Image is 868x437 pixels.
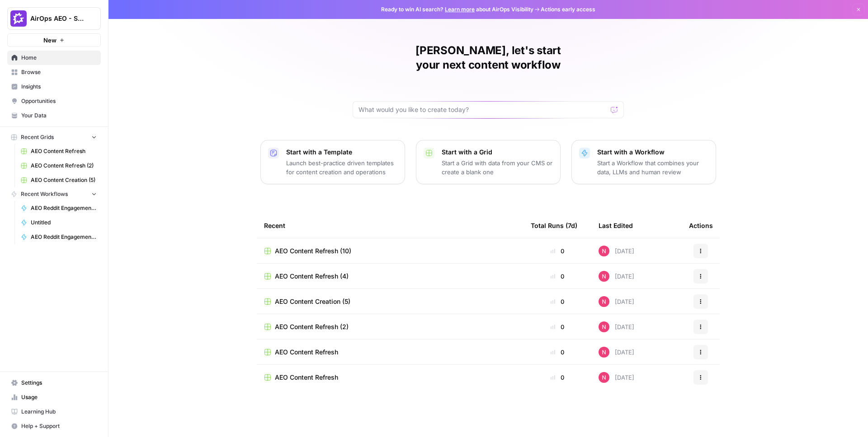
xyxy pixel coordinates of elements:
p: Start with a Template [286,148,397,157]
div: [DATE] [599,246,634,256]
span: Recent Grids [21,133,54,141]
span: AEO Content Refresh (10) [275,246,351,256]
a: AEO Content Refresh (2) [17,158,101,173]
a: Your Data [7,108,101,123]
h1: [PERSON_NAME], let's start your next content workflow [353,43,624,72]
a: Home [7,51,101,65]
span: Recent Workflows [21,190,68,198]
div: [DATE] [599,271,634,282]
img: fopa3c0x52at9xxul9zbduzf8hu4 [599,246,609,256]
div: Total Runs (7d) [531,213,577,238]
span: AEO Content Refresh [275,373,338,382]
div: [DATE] [599,296,634,307]
a: Opportunities [7,94,101,108]
a: AEO Reddit Engagement - Fork [17,201,101,215]
img: fopa3c0x52at9xxul9zbduzf8hu4 [599,271,609,282]
span: Home [21,54,97,62]
a: AEO Content Refresh (2) [264,322,516,331]
img: AirOps AEO - Single Brand (Gong) Logo [10,10,27,27]
a: AEO Content Refresh [264,373,516,382]
a: AEO Content Creation (5) [264,297,516,306]
span: Actions early access [541,5,595,14]
a: Usage [7,390,101,404]
p: Start with a Grid [442,148,553,157]
a: AEO Content Refresh (10) [264,246,516,256]
img: fopa3c0x52at9xxul9zbduzf8hu4 [599,321,609,332]
button: Start with a GridStart a Grid with data from your CMS or create a blank one [416,140,561,184]
button: Help + Support [7,419,101,433]
a: Settings [7,376,101,390]
input: What would you like to create today? [359,105,607,114]
span: Your Data [21,112,97,120]
img: fopa3c0x52at9xxul9zbduzf8hu4 [599,296,609,307]
button: Start with a TemplateLaunch best-practice driven templates for content creation and operations [260,140,405,184]
div: Recent [264,213,516,238]
div: 0 [531,272,584,281]
span: Usage [21,393,97,401]
div: 0 [531,322,584,331]
div: Actions [689,213,713,238]
a: AEO Content Refresh [264,348,516,357]
button: Recent Grids [7,130,101,144]
a: AEO Content Refresh [17,144,101,158]
span: Help + Support [21,422,97,430]
button: Start with a WorkflowStart a Workflow that combines your data, LLMs and human review [571,140,716,184]
img: fopa3c0x52at9xxul9zbduzf8hu4 [599,372,609,383]
span: Opportunities [21,97,97,105]
div: 0 [531,246,584,256]
div: [DATE] [599,321,634,332]
span: Untitled [31,218,97,227]
p: Launch best-practice driven templates for content creation and operations [286,158,397,177]
div: 0 [531,297,584,306]
a: AEO Reddit Engagement - Fork [17,230,101,244]
div: [DATE] [599,372,634,383]
p: Start with a Workflow [597,148,708,157]
button: Workspace: AirOps AEO - Single Brand (Gong) [7,7,101,30]
span: Ready to win AI search? about AirOps Visibility [381,5,533,14]
a: Learning Hub [7,404,101,419]
a: Untitled [17,215,101,230]
span: AEO Content Refresh (4) [275,272,349,281]
div: Last Edited [599,213,633,238]
div: 0 [531,348,584,357]
span: Browse [21,68,97,76]
span: AEO Reddit Engagement - Fork [31,204,97,212]
span: AEO Content Refresh [31,147,97,155]
span: AEO Reddit Engagement - Fork [31,233,97,241]
a: Browse [7,65,101,79]
span: AEO Content Refresh (2) [275,322,349,331]
a: Learn more [445,6,475,13]
span: Learning Hub [21,408,97,416]
span: Insights [21,83,97,91]
div: [DATE] [599,347,634,358]
span: AirOps AEO - Single Brand (Gong) [30,14,85,23]
button: New [7,33,101,47]
a: AEO Content Creation (5) [17,173,101,187]
img: fopa3c0x52at9xxul9zbduzf8hu4 [599,347,609,358]
button: Recent Workflows [7,187,101,201]
span: Settings [21,379,97,387]
span: AEO Content Refresh (2) [31,162,97,170]
div: 0 [531,373,584,382]
a: Insights [7,79,101,94]
a: AEO Content Refresh (4) [264,272,516,281]
p: Start a Grid with data from your CMS or create a blank one [442,158,553,177]
span: New [43,36,57,45]
span: AEO Content Creation (5) [31,176,97,184]
p: Start a Workflow that combines your data, LLMs and human review [597,158,708,177]
span: AEO Content Refresh [275,348,338,357]
span: AEO Content Creation (5) [275,297,350,306]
